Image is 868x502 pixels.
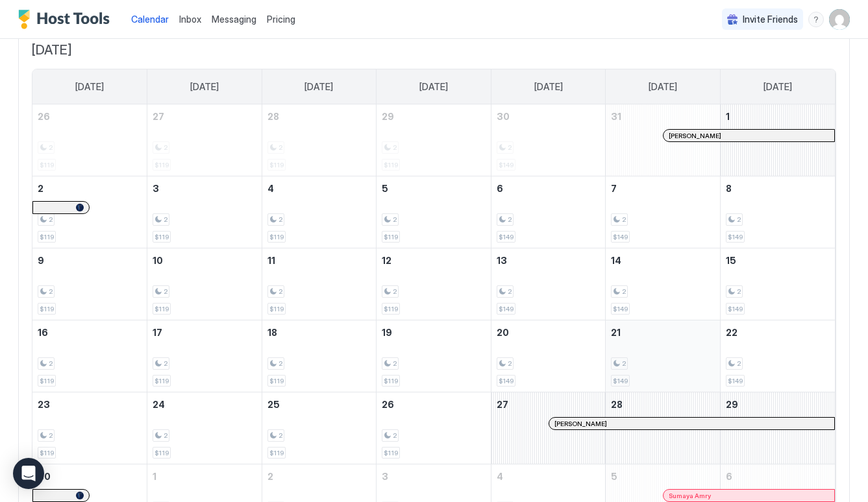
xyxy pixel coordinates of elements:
[262,248,377,320] td: November 11, 2025
[384,305,398,313] span: $119
[384,233,398,241] span: $119
[721,104,835,128] a: November 1, 2025
[13,458,44,489] div: Open Intercom Messenger
[382,255,391,266] span: 12
[147,104,262,128] a: October 27, 2025
[38,327,48,338] span: 16
[377,248,491,320] td: November 12, 2025
[377,104,491,176] td: October 29, 2025
[491,464,606,488] a: December 4, 2025
[419,81,448,93] span: [DATE]
[763,81,792,93] span: [DATE]
[147,176,262,248] td: November 3, 2025
[177,69,232,104] a: Monday
[40,233,54,241] span: $119
[499,305,514,313] span: $149
[377,320,491,392] td: November 19, 2025
[179,12,201,26] a: Inbox
[267,255,275,266] span: 11
[38,111,50,122] span: 26
[38,183,43,194] span: 2
[649,81,677,93] span: [DATE]
[669,492,711,500] span: Sumaya Amry
[497,183,503,194] span: 6
[393,431,397,440] span: 2
[534,81,563,93] span: [DATE]
[131,12,169,26] a: Calendar
[155,305,169,313] span: $119
[153,255,163,266] span: 10
[720,392,835,464] td: November 29, 2025
[491,392,606,464] td: November 27, 2025
[497,327,509,338] span: 20
[164,215,167,224] span: 2
[737,215,741,224] span: 2
[18,10,116,29] a: Host Tools Logo
[721,392,835,416] a: November 29, 2025
[377,392,491,464] td: November 26, 2025
[40,305,54,313] span: $119
[155,449,169,457] span: $119
[382,327,392,338] span: 19
[497,111,510,122] span: 30
[269,305,284,313] span: $119
[611,255,621,266] span: 14
[153,327,162,338] span: 17
[393,215,397,224] span: 2
[726,183,732,194] span: 8
[164,287,167,296] span: 2
[721,248,835,272] a: November 15, 2025
[491,320,606,344] a: November 20, 2025
[267,183,274,194] span: 4
[508,287,512,296] span: 2
[622,287,626,296] span: 2
[164,359,167,368] span: 2
[497,399,508,410] span: 27
[750,69,805,104] a: Saturday
[728,305,743,313] span: $149
[554,420,607,428] span: [PERSON_NAME]
[606,464,720,488] a: December 5, 2025
[75,81,104,93] span: [DATE]
[262,392,377,464] td: November 25, 2025
[155,233,169,241] span: $119
[267,399,280,410] span: 25
[606,392,720,416] a: November 28, 2025
[613,305,628,313] span: $149
[606,176,720,200] a: November 7, 2025
[499,377,514,385] span: $149
[808,12,824,27] div: menu
[720,320,835,392] td: November 22, 2025
[267,14,295,25] span: Pricing
[190,81,219,93] span: [DATE]
[606,176,721,248] td: November 7, 2025
[38,471,51,482] span: 30
[726,111,730,122] span: 1
[279,215,282,224] span: 2
[382,399,394,410] span: 26
[606,392,721,464] td: November 28, 2025
[491,320,606,392] td: November 20, 2025
[721,176,835,200] a: November 8, 2025
[728,233,743,241] span: $149
[262,248,377,272] a: November 11, 2025
[491,248,606,320] td: November 13, 2025
[38,255,44,266] span: 9
[262,176,377,248] td: November 4, 2025
[606,104,721,176] td: October 31, 2025
[269,377,284,385] span: $119
[491,104,606,128] a: October 30, 2025
[611,111,621,122] span: 31
[262,464,377,488] a: December 2, 2025
[491,104,606,176] td: October 30, 2025
[382,183,388,194] span: 5
[40,449,54,457] span: $119
[147,392,262,416] a: November 24, 2025
[393,359,397,368] span: 2
[721,320,835,344] a: November 22, 2025
[262,176,377,200] a: November 4, 2025
[279,359,282,368] span: 2
[720,248,835,320] td: November 15, 2025
[382,471,388,482] span: 3
[262,320,377,392] td: November 18, 2025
